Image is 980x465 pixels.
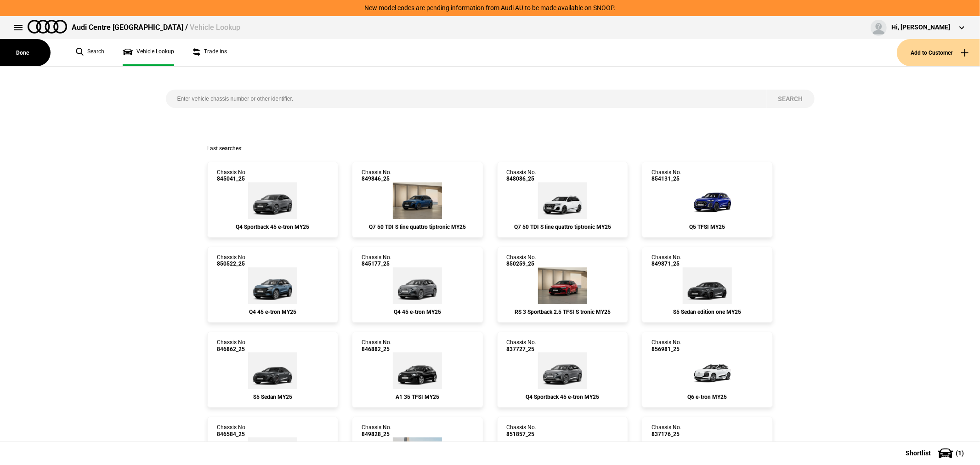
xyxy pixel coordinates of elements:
[217,309,329,315] div: Q4 45 e-tron MY25
[906,450,931,456] span: Shortlist
[680,182,735,219] img: Audi_GUBAZG_25_FW_6I6I_3FU_WA9_PYH_(Nadin:_3FU_C56_PYH_WA9)_ext.png
[362,254,391,267] div: Chassis No.
[651,394,763,400] div: Q6 e-tron MY25
[651,339,681,352] div: Chassis No.
[217,224,329,230] div: Q4 Sportback 45 e-tron MY25
[28,20,67,34] img: audi.png
[956,450,964,456] span: ( 1 )
[217,424,247,437] div: Chassis No.
[393,267,442,304] img: Audi_F4BA53_25_AO_C2C2__(Nadin:_C18_S7E)_ext.png
[683,267,732,304] img: Audi_FU2S5Y_25LE_GX_6Y6Y_PAH_9VS_PYH_3FP_(Nadin:_3FP_9VS_C85_PAH_PYH_SN8)_ext.png
[123,39,174,66] a: Vehicle Lookup
[507,431,537,437] span: 851857_25
[507,346,537,352] span: 837727_25
[207,145,243,152] span: Last searches:
[507,339,537,352] div: Chassis No.
[362,424,391,437] div: Chassis No.
[507,224,618,230] div: Q7 50 TDI S line quattro tiptronic MY25
[248,182,297,219] img: Audi_F4NA53_25_AO_C2C2_4ZD_WA7_WA2_6FJ_PY5_PYY_QQ9_55K_(Nadin:_4ZD_55K_6FJ_C18_PY5_PYY_QQ9_S7E_WA...
[651,169,681,182] div: Chassis No.
[507,169,537,182] div: Chassis No.
[651,176,681,182] span: 854131_25
[190,23,240,32] span: Vehicle Lookup
[362,431,391,437] span: 849828_25
[507,309,618,315] div: RS 3 Sportback 2.5 TFSI S tronic MY25
[507,176,537,182] span: 848086_25
[362,394,473,400] div: A1 35 TFSI MY25
[538,352,587,389] img: Audi_F4NA53_25_AO_C2C2__(Nadin:_C15_S7E_S9S_YEA)_ext.png
[217,346,247,352] span: 846862_25
[76,39,104,66] a: Search
[651,261,681,267] span: 849871_25
[217,431,247,437] span: 846584_25
[362,309,473,315] div: Q4 45 e-tron MY25
[651,309,763,315] div: S5 Sedan edition one MY25
[362,176,391,182] span: 849846_25
[362,339,391,352] div: Chassis No.
[217,176,247,182] span: 845041_25
[651,346,681,352] span: 856981_25
[507,261,537,267] span: 850259_25
[651,431,681,437] span: 837176_25
[217,339,247,352] div: Chassis No.
[72,23,240,33] div: Audi Centre [GEOGRAPHIC_DATA] /
[507,424,537,437] div: Chassis No.
[651,424,681,437] div: Chassis No.
[193,39,227,66] a: Trade ins
[362,261,391,267] span: 845177_25
[891,23,950,32] div: Hi, [PERSON_NAME]
[166,90,767,108] input: Enter vehicle chassis number or other identifier.
[248,352,297,389] img: Audi_FU2S5Y_25S_GX_6Y6Y_PAH_5MK_WA2_PQ7_8RT_PYH_PWO_3FP_F19_(Nadin:_3FP_5MK_8RT_C85_F19_PAH_PQ7_P...
[507,394,618,400] div: Q4 Sportback 45 e-tron MY25
[651,254,681,267] div: Chassis No.
[538,182,587,219] img: Audi_4MQCN2_25_EI_2Y2Y_WC7_WA7_PAH_N0Q_54K_(Nadin:_54K_C93_N0Q_PAH_WA7_WC7)_ext.png
[393,352,442,389] img: Audi_GBAAHG_25_KR_0E0E_4A3_(Nadin:_4A3_C42)_ext.png
[892,442,980,465] button: Shortlist(1)
[217,169,247,182] div: Chassis No.
[680,352,735,389] img: Audi_GFBA1A_25_FW_2Y2Y__(Nadin:_C06)_ext.png
[217,394,329,400] div: S5 Sedan MY25
[217,254,247,267] div: Chassis No.
[897,39,980,66] button: Add to Customer
[362,346,391,352] span: 846882_25
[217,261,247,267] span: 850522_25
[248,267,297,304] img: Audi_F4BA53_25_BH_5Y5Y_3FU_4ZD_WA7_3S2_FB5_99N_PY5_PYY_(Nadin:_3FU_3S2_4ZD_6FJ_99N_C18_FB5_PY5_PY...
[362,224,473,230] div: Q7 50 TDI S line quattro tiptronic MY25
[507,254,537,267] div: Chassis No.
[538,267,587,304] img: Audi_8YFRWY_25_TG_B1B1_WA9_5MB_PEJ_5J5_64U_(Nadin:_5J5_5MB_64U_C48_PEJ_S7K_WA9)_ext.png
[767,90,815,108] button: Search
[393,182,442,219] img: Audi_4MQCN2_25_EI_9W9W_PAH_WA7_WC7_1D1_N0Q_54K_(Nadin:_1D1_54K_C95_N0Q_PAH_WA7_WC7)_ext.png
[362,169,391,182] div: Chassis No.
[651,224,763,230] div: Q5 TFSI MY25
